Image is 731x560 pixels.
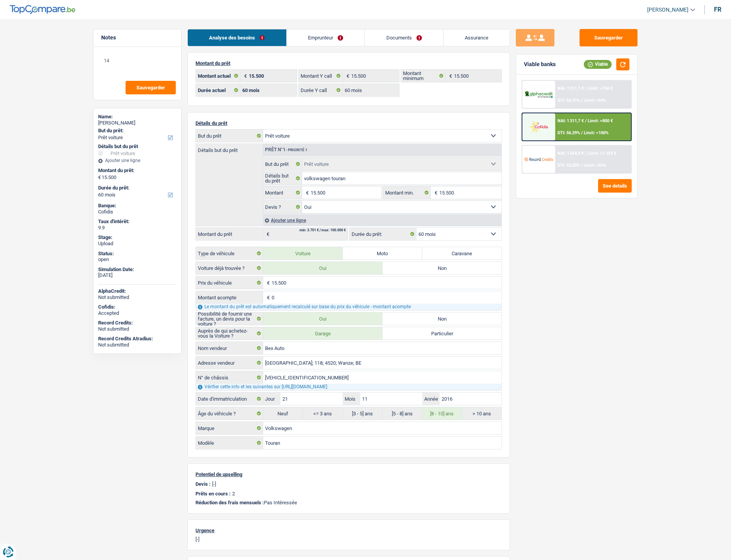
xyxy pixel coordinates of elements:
button: Sauvegarder [126,81,176,94]
span: Réduction des frais mensuels : [195,500,264,505]
label: Marque [196,422,263,434]
div: Upload [98,241,177,247]
span: / [585,151,586,156]
span: / [581,163,583,168]
span: Limit: >1.153 € [588,151,616,156]
label: Montant du prêt [196,228,263,240]
label: Non [382,312,502,325]
div: Ajouter une ligne [263,215,501,226]
span: € [263,228,271,240]
label: Montant minimum [401,70,445,82]
label: Année [422,393,440,405]
label: Possibilité de fournir une facture, un devis pour la voiture ? [196,312,263,325]
p: Prêts en cours : [195,491,231,497]
div: AlphaCredit: [98,288,177,294]
label: Oui [263,262,382,274]
div: Accepted [98,310,177,316]
span: Limit: <65% [584,163,606,168]
p: Devis : [195,481,211,487]
div: Cofidis: [98,304,177,310]
label: ]5 - 8] ans [382,407,422,420]
label: Durée actuel [196,84,240,96]
label: Montant actuel [196,70,240,82]
label: Mois [343,393,360,405]
div: Le montant du prêt est automatiquement recalculé sur base du prix du véhicule - montant acompte [196,304,501,310]
span: Limit: >800 € [588,118,613,123]
div: Stage: [98,234,177,241]
label: Montant acompte [196,291,263,304]
div: Détails but du prêt [98,143,177,150]
span: - Priorité 1 [286,148,308,152]
label: Date d'immatriculation [196,393,263,405]
div: Not submitted [98,326,177,332]
label: Prix du véhicule [196,277,263,289]
span: DTI: 56.31% [558,98,580,103]
span: € [302,186,311,199]
label: Modèle [196,437,263,449]
p: Montant du prêt [195,60,502,66]
label: ]8 - 10] ans [422,407,462,420]
span: / [585,118,586,123]
span: € [445,70,454,82]
div: [PERSON_NAME] [98,120,177,126]
span: € [240,70,249,82]
span: [PERSON_NAME] [647,7,688,13]
button: See details [598,179,632,193]
span: € [263,291,272,304]
label: Durée Y call [299,84,343,96]
p: [-] [195,536,502,542]
div: Name: [98,114,177,120]
div: Simulation Date: [98,266,177,273]
label: But du prêt [196,130,263,142]
label: Détails but du prêt [196,144,263,153]
span: € [431,186,439,199]
input: Sélectionnez votre adresse dans la barre de recherche [263,357,501,369]
input: MM [360,393,422,405]
p: Détails du prêt [195,120,502,126]
label: ]3 - 5] ans [343,407,382,420]
span: € [263,277,272,289]
label: Voiture [263,247,343,260]
a: Emprunteur [287,29,365,46]
label: Auprès de qui achetez-vous la Voiture ? [196,327,263,340]
label: Montant Y call [299,70,343,82]
div: Viable banks [524,61,556,68]
span: / [581,130,583,135]
h5: Notes [101,34,173,41]
div: open [98,256,177,263]
span: € [343,70,351,82]
label: Durée du prêt: [98,185,175,191]
div: Banque: [98,203,177,209]
label: Montant [263,186,302,199]
div: Taux d'intérêt: [98,219,177,225]
input: AAAA [440,393,501,405]
span: € [98,174,101,181]
label: Détails but du prêt [263,172,302,184]
label: Âge du véhicule ? [196,407,263,420]
span: Limit: <60% [584,98,606,103]
img: Cofidis [524,120,553,134]
div: Ajouter une ligne [98,158,177,163]
p: 2 [232,491,235,497]
label: Moto [343,247,422,260]
label: Non [382,262,502,274]
p: [-] [212,481,216,487]
div: Viable [584,60,612,68]
a: Assurance [444,29,510,46]
label: Oui [263,312,382,325]
label: Montant du prêt: [98,167,175,174]
div: Not submitted [98,342,177,348]
label: Garage [263,327,382,340]
span: DTI: 56.29% [558,130,580,135]
div: [DATE] [98,272,177,278]
label: Particulier [382,327,502,340]
div: Cofidis [98,209,177,215]
label: But du prêt [263,158,302,170]
div: Prêt n°1 [263,147,309,152]
img: AlphaCredit [524,90,553,99]
label: N° de châssis [196,371,263,384]
span: Limit: >750 € [588,86,613,91]
div: Record Credits Atradius: [98,336,177,342]
label: > 10 ans [462,407,502,420]
label: Voiture déjà trouvée ? [196,262,263,274]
